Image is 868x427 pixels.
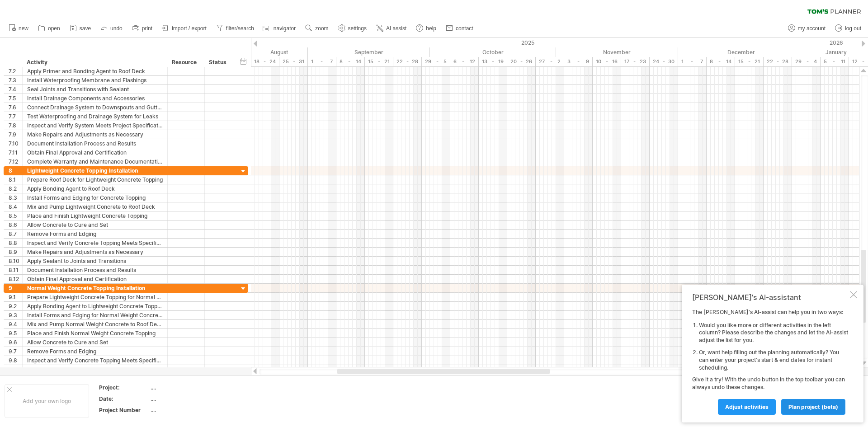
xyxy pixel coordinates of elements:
a: open [36,23,63,34]
div: Date: [99,395,149,403]
div: Lightweight Concrete Topping Installation [27,166,163,175]
div: Apply Sealant to Joints and Transitions [27,257,163,265]
div: 29 - 4 [792,57,821,66]
div: November 2025 [556,47,678,57]
div: 20 - 26 [507,57,536,66]
div: Inspect and Verify System Meets Project Specifications [27,121,163,130]
div: Install Forms and Edging for Concrete Topping [27,193,163,202]
div: Prepare Roof Deck for Lightweight Concrete Topping [27,175,163,184]
span: plan project (beta) [788,404,838,410]
span: print [142,25,152,32]
a: Adjust activities [718,399,776,415]
div: 18 - 24 [251,57,279,66]
div: 7.11 [9,148,22,157]
div: .... [151,384,226,391]
div: Document Installation Process and Results [27,266,163,274]
div: Remove Forms and Edging [27,230,163,238]
div: 8.10 [9,257,22,265]
span: new [19,25,28,32]
div: 9.3 [9,311,22,319]
div: Status [209,58,229,67]
a: print [130,23,155,34]
li: Would you like more or different activities in the left column? Please describe the changes and l... [699,322,848,344]
div: 25 - 31 [279,57,308,66]
div: 7.8 [9,121,22,130]
div: Add your own logo [5,384,89,418]
div: Apply Bonding Agent to Roof Deck [27,184,163,193]
div: 7.10 [9,139,22,148]
span: navigator [274,25,296,32]
div: Place and Finish Lightweight Concrete Topping [27,211,163,220]
span: log out [845,25,861,32]
span: zoom [315,25,328,32]
div: 17 - 23 [621,57,650,66]
div: Make Repairs and Adjustments as Necessary [27,130,163,139]
div: Install Waterproofing Membrane and Flashings [27,76,163,84]
div: .... [151,406,226,414]
span: help [426,25,436,32]
span: my account [798,25,826,32]
span: settings [348,25,367,32]
div: 9.7 [9,347,22,356]
div: 7.5 [9,94,22,103]
div: 6 - 12 [450,57,479,66]
div: 9.5 [9,329,22,338]
div: 29 - 5 [422,57,450,66]
div: 8.4 [9,202,22,211]
div: 22 - 28 [764,57,792,66]
div: Project: [99,384,149,391]
div: 8.2 [9,184,22,193]
a: AI assist [374,23,409,34]
div: Obtain Final Approval and Certification [27,148,163,157]
div: 15 - 21 [365,57,393,66]
a: zoom [303,23,331,34]
div: Obtain Final Approval and Certification [27,275,163,283]
div: 1 - 7 [308,57,336,66]
div: 10 - 16 [593,57,621,66]
div: Make Repairs and Adjustments as Necessary [27,248,163,256]
div: Place and Finish Normal Weight Concrete Topping [27,329,163,338]
a: log out [833,23,864,34]
div: Prepare Lightweight Concrete Topping for Normal Weight Concrete Overlay [27,293,163,301]
a: save [67,23,94,34]
div: Normal Weight Concrete Topping Installation [27,284,163,292]
a: settings [336,23,369,34]
div: 8.7 [9,230,22,238]
div: 9.6 [9,338,22,347]
span: save [80,25,91,32]
div: Mix and Pump Normal Weight Concrete to Roof Deck [27,320,163,328]
div: Apply Primer and Bonding Agent to Roof Deck [27,67,163,75]
div: 9.2 [9,302,22,310]
a: undo [98,23,125,34]
span: open [48,25,60,32]
div: 8.9 [9,248,22,256]
div: 8.11 [9,266,22,274]
div: 8.8 [9,239,22,247]
div: 7.3 [9,76,22,84]
div: 7.7 [9,112,22,121]
div: Complete Warranty and Maintenance Documentation [27,157,163,166]
div: 3 - 9 [564,57,593,66]
div: September 2025 [308,47,430,57]
div: Allow Concrete to Cure and Set [27,338,163,347]
a: help [414,23,439,34]
div: 8.1 [9,175,22,184]
span: Adjust activities [725,404,769,410]
div: 7.2 [9,67,22,75]
div: October 2025 [430,47,556,57]
a: plan project (beta) [781,399,845,415]
div: [PERSON_NAME]'s AI-assistant [692,293,848,302]
div: 8 [9,166,22,175]
div: 1 - 7 [678,57,707,66]
div: 9.4 [9,320,22,328]
div: Test Waterproofing and Drainage System for Leaks [27,112,163,121]
div: 8.6 [9,221,22,229]
div: 7.6 [9,103,22,112]
div: Inspect and Verify Concrete Topping Meets Specifications [27,239,163,247]
div: 8.12 [9,275,22,283]
div: 9.1 [9,293,22,301]
div: 5 - 11 [821,57,849,66]
span: contact [456,25,473,32]
span: import / export [172,25,207,32]
li: Or, want help filling out the planning automatically? You can enter your project's start & end da... [699,349,848,371]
